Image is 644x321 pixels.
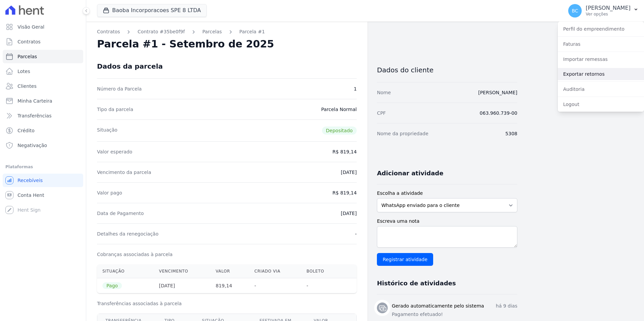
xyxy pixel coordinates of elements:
span: Contratos [18,38,40,45]
h3: Adicionar atividade [377,169,443,177]
a: Recebíveis [3,174,83,187]
a: Faturas [558,38,644,50]
a: Lotes [3,65,83,78]
p: Ver opções [586,11,631,17]
div: Plataformas [5,163,80,171]
span: Depositado [322,127,357,135]
dd: R$ 819,14 [332,189,357,196]
a: Minha Carteira [3,94,83,108]
span: Crédito [18,127,35,134]
a: Importar remessas [558,53,644,65]
div: Dados da parcela [97,62,163,70]
th: - [301,278,342,293]
dt: Cobranças associadas à parcela [97,251,172,258]
dt: Situação [97,127,118,135]
th: Vencimento [154,264,210,278]
label: Escolha a atividade [377,190,517,197]
dd: [DATE] [341,169,357,176]
dt: Vencimento da parcela [97,169,151,176]
a: Parcelas [3,50,83,63]
h3: Histórico de atividades [377,279,456,287]
span: Clientes [18,83,36,90]
a: Conta Hent [3,188,83,202]
dt: Valor esperado [97,148,132,155]
a: [PERSON_NAME] [478,90,517,95]
input: Registrar atividade [377,253,433,266]
dt: Número da Parcela [97,85,142,92]
a: Auditoria [558,83,644,95]
dt: Nome da propriedade [377,130,428,137]
a: Contrato #35be0f9f [137,28,185,35]
h3: Dados do cliente [377,66,517,74]
dd: - [355,230,357,237]
button: BC [PERSON_NAME] Ver opções [563,1,644,20]
dd: [DATE] [341,210,357,217]
span: Lotes [18,68,30,75]
span: Recebíveis [18,177,43,184]
dt: Nome [377,89,391,96]
a: Perfil do empreendimento [558,23,644,35]
a: Exportar retornos [558,68,644,80]
a: Parcela #1 [239,28,265,35]
dd: 5308 [505,130,517,137]
span: Minha Carteira [18,98,52,104]
th: Boleto [301,264,342,278]
th: Valor [210,264,249,278]
th: 819,14 [210,278,249,293]
dt: Tipo da parcela [97,106,133,113]
th: Situação [97,264,154,278]
a: Visão Geral [3,20,83,34]
span: Conta Hent [18,192,44,199]
th: Criado via [249,264,301,278]
span: Transferências [18,112,52,119]
nav: Breadcrumb [97,28,357,35]
th: [DATE] [154,278,210,293]
dt: Detalhes da renegociação [97,230,159,237]
dd: 063.960.739-00 [480,110,517,116]
span: Parcelas [18,53,37,60]
a: Contratos [97,28,120,35]
dd: R$ 819,14 [332,148,357,155]
h3: Gerado automaticamente pelo sistema [392,302,484,310]
dd: 1 [354,85,357,92]
span: Pago [102,282,122,289]
h3: Transferências associadas à parcela [97,300,357,307]
a: Transferências [3,109,83,122]
a: Logout [558,98,644,110]
dt: Data de Pagamento [97,210,144,217]
label: Escreva uma nota [377,218,517,225]
th: - [249,278,301,293]
dt: CPF [377,110,386,116]
span: BC [572,8,578,13]
dd: Parcela Normal [321,106,357,113]
a: Crédito [3,124,83,137]
span: Negativação [18,142,47,149]
h2: Parcela #1 - Setembro de 2025 [97,38,274,50]
a: Contratos [3,35,83,48]
span: Visão Geral [18,24,44,30]
a: Parcelas [202,28,222,35]
p: [PERSON_NAME] [586,5,631,11]
a: Clientes [3,79,83,93]
p: Pagamento efetuado! [392,311,517,318]
a: Negativação [3,139,83,152]
dt: Valor pago [97,189,122,196]
p: há 9 dias [496,302,517,310]
button: Baoba Incorporacoes SPE 8 LTDA [97,4,207,17]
